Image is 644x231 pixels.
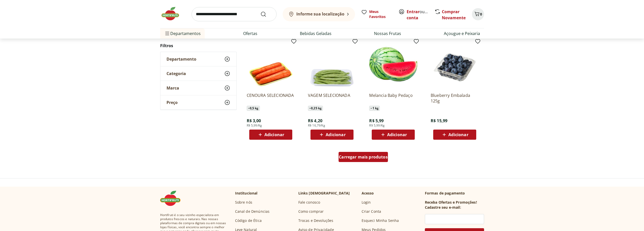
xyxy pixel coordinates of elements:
a: Entrar [407,9,420,14]
a: Nossas Frutas [374,30,401,37]
a: Açougue e Peixaria [444,30,480,37]
span: R$ 5,99 [369,118,384,123]
span: Meus Favoritos [369,9,392,19]
button: Adicionar [372,130,415,140]
span: Departamento [167,57,196,62]
span: ~ 1 kg [369,106,380,111]
span: Categoria [167,71,186,76]
button: Marca [160,81,236,95]
img: CENOURA SELECIONADA [247,40,295,88]
a: Como comprar [298,209,324,214]
span: Marca [167,85,179,91]
a: Carregar mais produtos [339,152,388,164]
a: Fale conosco [298,200,320,205]
button: Categoria [160,66,236,81]
img: Hortifruti [160,191,185,206]
a: Criar conta [407,9,434,21]
button: Preço [160,95,236,110]
h2: Filtros [160,41,237,51]
p: Institucional [235,191,258,196]
span: Adicionar [326,133,345,137]
img: Blueberry Embalada 125g [431,40,479,88]
span: ~ 0,5 kg [247,106,260,111]
span: Carregar mais produtos [339,155,388,159]
a: CENOURA SELECIONADA [247,93,295,104]
a: Meus Favoritos [361,9,392,19]
p: Acesso [362,191,374,196]
a: Esqueci Minha Senha [362,218,399,223]
button: Menu [164,27,170,40]
a: Ofertas [243,30,257,37]
span: Adicionar [448,133,468,137]
button: Departamento [160,52,236,66]
a: Melancia Baby Pedaço [369,93,417,104]
span: ~ 0,25 kg [308,106,323,111]
a: Trocas e Devoluções [298,218,334,223]
a: Comprar Novamente [442,9,466,21]
a: Login [362,200,371,205]
span: ou [407,9,429,21]
img: Melancia Baby Pedaço [369,40,417,88]
a: Sobre nós [235,200,252,205]
button: Carrinho [472,8,484,20]
button: Submit Search [260,11,273,17]
input: search [192,7,277,21]
span: R$ 5,99/Kg [369,123,385,128]
a: Criar Conta [362,209,381,214]
button: Informe sua localização [283,7,355,21]
img: Hortifruti [160,6,185,21]
span: Departamentos [164,27,201,40]
a: Código de Ética [235,218,262,223]
button: Adicionar [249,130,292,140]
a: Bebidas Geladas [300,30,331,37]
span: R$ 5,99/Kg [247,123,262,128]
h3: Receba Ofertas e Promoções! [425,200,477,205]
p: Formas de pagamento [425,191,484,196]
span: R$ 3,00 [247,118,261,123]
a: VAGEM SELECIONADA [308,93,356,104]
button: Adicionar [433,130,476,140]
button: Adicionar [310,130,354,140]
span: R$ 4,20 [308,118,322,123]
b: Informe sua localização [296,11,344,17]
img: VAGEM SELECIONADA [308,40,356,88]
span: R$ 15,99 [431,118,447,123]
span: Adicionar [264,133,284,137]
a: Canal de Denúncias [235,209,270,214]
p: Links [DEMOGRAPHIC_DATA] [298,191,350,196]
span: Adicionar [387,133,407,137]
span: Preço [167,100,178,105]
h3: Cadastre seu e-mail: [425,205,461,210]
a: Blueberry Embalada 125g [431,93,479,104]
span: R$ 16,79/Kg [308,123,325,128]
span: 0 [480,12,482,16]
